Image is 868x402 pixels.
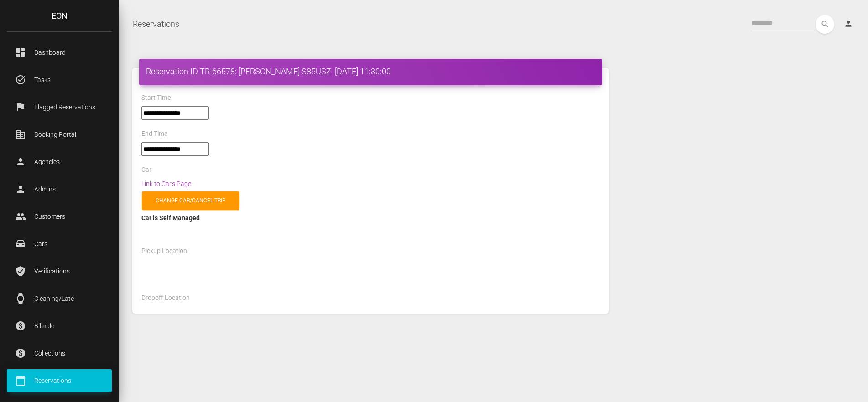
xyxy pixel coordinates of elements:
a: people Customers [7,205,112,228]
p: Billable [14,319,105,333]
div: Car is Self Managed [141,212,600,223]
label: Car [141,165,151,175]
a: Link to Car's Page [141,180,191,187]
p: Cleaning/Late [14,292,105,305]
p: Flagged Reservations [14,100,105,114]
h4: Reservation ID TR-66578: [PERSON_NAME] S85USZ [DATE] 11:30:00 [146,66,595,77]
a: watch Cleaning/Late [7,287,112,310]
a: corporate_fare Booking Portal [7,123,112,146]
a: paid Collections [7,342,112,365]
p: Dashboard [14,46,105,59]
a: drive_eta Cars [7,232,112,255]
i: person [844,19,853,28]
button: search [816,15,834,34]
p: Booking Portal [14,128,105,141]
p: Customers [14,210,105,223]
a: paid Billable [7,314,112,337]
a: Change car/cancel trip [142,191,239,210]
p: Tasks [14,73,105,87]
p: Reservations [14,374,105,387]
a: Reservations [133,13,179,36]
p: Verifications [14,264,105,278]
label: Pickup Location [141,247,187,256]
a: flag Flagged Reservations [7,96,112,119]
a: person [837,15,861,33]
label: Start Time [141,93,171,103]
a: task_alt Tasks [7,68,112,91]
a: dashboard Dashboard [7,41,112,64]
p: Admins [14,182,105,196]
a: calendar_today Reservations [7,369,112,392]
a: person Agencies [7,150,112,173]
label: End Time [141,129,167,139]
a: verified_user Verifications [7,260,112,283]
p: Collections [14,346,105,360]
p: Cars [14,237,105,251]
label: Dropoff Location [141,294,190,303]
p: Agencies [14,155,105,169]
a: person Admins [7,178,112,201]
